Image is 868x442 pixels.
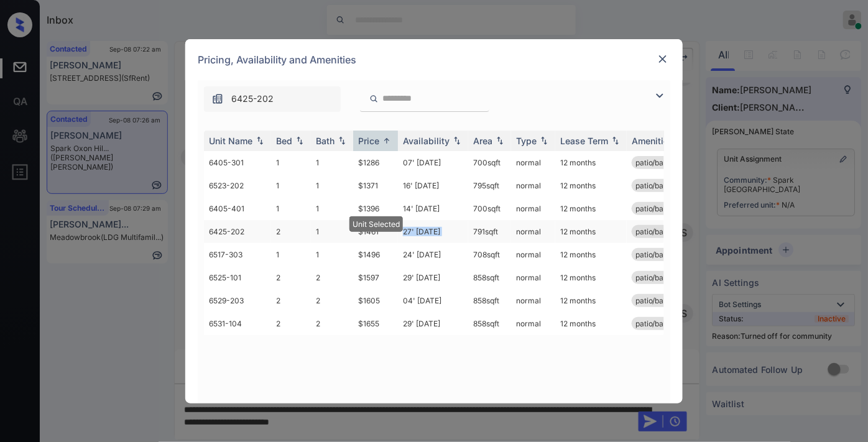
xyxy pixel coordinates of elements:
[468,289,511,312] td: 858 sqft
[555,151,627,174] td: 12 months
[311,220,353,243] td: 1
[609,136,622,145] img: sorting
[555,289,627,312] td: 12 months
[358,136,379,146] div: Price
[185,39,683,80] div: Pricing, Availability and Amenities
[635,158,683,167] span: patio/balcony
[209,136,252,146] div: Unit Name
[468,197,511,220] td: 700 sqft
[271,174,311,197] td: 1
[635,181,683,190] span: patio/balcony
[231,92,274,106] span: 6425-202
[381,136,393,145] img: sorting
[468,220,511,243] td: 791 sqft
[204,312,271,335] td: 6531-104
[555,243,627,266] td: 12 months
[311,197,353,220] td: 1
[657,53,669,65] img: close
[311,289,353,312] td: 2
[468,174,511,197] td: 795 sqft
[398,312,468,335] td: 29' [DATE]
[271,151,311,174] td: 1
[635,204,683,213] span: patio/balcony
[211,93,224,105] img: icon-zuma
[204,266,271,289] td: 6525-101
[555,312,627,335] td: 12 months
[511,174,555,197] td: normal
[204,151,271,174] td: 6405-301
[635,319,683,328] span: patio/balcony
[555,266,627,289] td: 12 months
[398,174,468,197] td: 16' [DATE]
[511,197,555,220] td: normal
[511,312,555,335] td: normal
[511,243,555,266] td: normal
[632,136,673,146] div: Amenities
[398,243,468,266] td: 24' [DATE]
[398,151,468,174] td: 07' [DATE]
[311,266,353,289] td: 2
[468,151,511,174] td: 700 sqft
[538,136,550,145] img: sorting
[316,136,335,146] div: Bath
[353,266,398,289] td: $1597
[271,220,311,243] td: 2
[336,136,348,145] img: sorting
[311,243,353,266] td: 1
[511,220,555,243] td: normal
[311,151,353,174] td: 1
[494,136,506,145] img: sorting
[271,312,311,335] td: 2
[276,136,292,146] div: Bed
[353,243,398,266] td: $1496
[204,197,271,220] td: 6405-401
[353,312,398,335] td: $1655
[555,174,627,197] td: 12 months
[353,197,398,220] td: $1396
[398,266,468,289] td: 29' [DATE]
[555,220,627,243] td: 12 months
[293,136,306,145] img: sorting
[635,250,683,259] span: patio/balcony
[204,174,271,197] td: 6523-202
[635,227,683,236] span: patio/balcony
[555,197,627,220] td: 12 months
[353,174,398,197] td: $1371
[204,220,271,243] td: 6425-202
[369,93,379,104] img: icon-zuma
[516,136,537,146] div: Type
[353,289,398,312] td: $1605
[271,243,311,266] td: 1
[398,197,468,220] td: 14' [DATE]
[403,136,450,146] div: Availability
[271,289,311,312] td: 2
[468,312,511,335] td: 858 sqft
[311,174,353,197] td: 1
[311,312,353,335] td: 2
[511,266,555,289] td: normal
[473,136,492,146] div: Area
[635,296,683,305] span: patio/balcony
[652,88,667,103] img: icon-zuma
[254,136,266,145] img: sorting
[468,266,511,289] td: 858 sqft
[560,136,608,146] div: Lease Term
[271,197,311,220] td: 1
[511,289,555,312] td: normal
[204,243,271,266] td: 6517-303
[353,220,398,243] td: $1461
[468,243,511,266] td: 708 sqft
[398,220,468,243] td: 27' [DATE]
[511,151,555,174] td: normal
[353,151,398,174] td: $1286
[204,289,271,312] td: 6529-203
[398,289,468,312] td: 04' [DATE]
[451,136,463,145] img: sorting
[271,266,311,289] td: 2
[635,273,683,282] span: patio/balcony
